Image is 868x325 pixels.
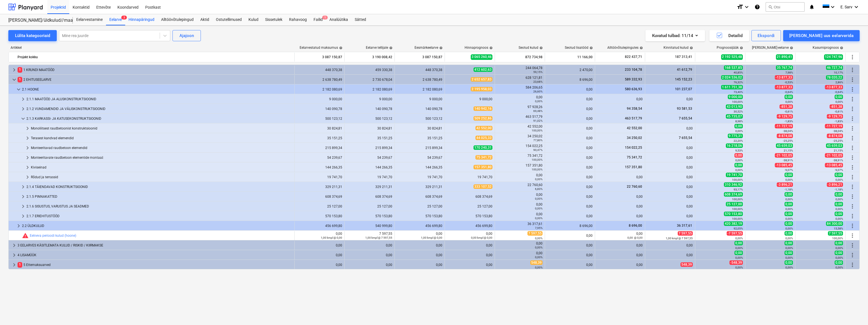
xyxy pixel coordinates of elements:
[827,134,843,138] span: -8 874,08
[835,95,843,99] span: 0,00
[547,136,593,140] div: 0,00
[15,86,22,93] span: keyboard_arrow_down
[638,46,643,50] span: help
[347,87,392,91] div: 2 182 080,69
[588,46,593,50] span: help
[474,106,492,111] span: 140 942,16
[415,46,443,50] div: Eesmärkeelarve
[497,66,542,74] div: 244 064,78
[11,262,18,268] span: keyboard_arrow_right
[533,70,542,74] small: 59,15%
[474,145,492,150] span: 170 240,31
[547,78,593,82] div: 8 696,00
[31,124,292,133] div: Monoliitsest raudbetoonist konstruktsioonid
[18,67,22,72] span: 1
[849,262,856,268] span: Rohkem tegevusi
[849,213,856,219] span: Rohkem tegevusi
[20,193,26,200] span: keyboard_arrow_right
[735,159,743,162] small: 0,00%
[24,125,31,132] span: keyboard_arrow_right
[366,46,393,50] div: Eelarve tellijale
[347,136,392,140] div: 35 151,25
[18,53,292,62] div: Projekt kokku
[8,46,295,50] div: Artikkel
[297,117,342,121] div: 500 123,12
[835,91,843,94] small: -0,64%
[497,115,542,123] div: 463 517,79
[626,107,643,111] span: 94 358,54
[809,4,815,10] i: notifications
[438,46,443,50] span: help
[497,163,542,171] div: 157 351,80
[849,164,856,171] span: Rohkem tegevusi
[347,78,392,82] div: 2 730 678,04
[158,14,197,25] a: Alltöövõtulepingud
[475,155,492,160] span: 75 341,72
[297,53,342,62] div: 3 087 150,87
[813,46,843,50] div: Kasumiprognoos
[547,156,593,160] div: 0,00
[347,117,392,121] div: 500 123,12
[717,46,743,50] div: Prognoosijääk
[297,87,342,91] div: 2 182 080,69
[849,125,856,132] span: Rohkem tegevusi
[849,106,856,112] span: Rohkem tegevusi
[73,14,106,25] a: Eelarvestamine
[8,18,66,23] div: [PERSON_NAME]/üldkulud//maatööd (2101817//2101766)
[783,139,793,142] small: -25,25%
[709,30,749,41] button: Detailid
[849,184,856,190] span: Rohkem tegevusi
[849,76,856,83] span: Rohkem tegevusi
[497,134,542,142] div: 34 250,02
[475,136,492,140] span: 44 025,33
[734,163,743,167] span: 0,00
[834,71,843,74] small: 10,17%
[754,4,760,10] i: Abikeskus
[26,104,292,113] div: 2.1.2 VUNDAMENDID JA VÄLISKONSTRUKTSIOONID
[624,77,643,81] span: 589 332,93
[647,156,693,160] div: 0,00
[347,53,392,62] div: 3 190 008,42
[347,126,392,130] div: 30 824,81
[475,126,492,130] span: 42 552,00
[783,129,793,133] small: -38,04%
[297,68,342,72] div: 448 370,38
[474,67,492,72] span: 412 602,63
[785,110,793,113] small: -0,61%
[825,163,843,167] span: -13 085,45
[789,32,854,39] div: [PERSON_NAME] uus eelarverida
[20,203,26,210] span: keyboard_arrow_right
[785,100,793,103] small: 0,00%
[751,30,781,41] button: Ekspordi
[645,30,705,41] button: Kuvatud tulbad:11/14
[721,85,743,89] span: 1 611 751,38
[849,86,856,93] span: Rohkem tegevusi
[397,78,442,82] div: 2 638 780,49
[245,14,262,25] a: Kulud
[726,114,743,119] span: 45 735,07
[11,76,18,83] span: keyboard_arrow_down
[471,77,492,82] span: 2 652 657,83
[739,46,743,50] span: help
[775,85,793,89] span: -13 877,33
[11,242,18,249] span: keyboard_arrow_right
[652,32,698,39] div: Kuvatud tulbad : 11/14
[535,100,542,103] small: 0,00%
[785,91,793,94] small: -0,64%
[766,2,805,12] button: Otsi
[775,75,793,80] span: -13 877,33
[624,68,643,72] span: 233 104,78
[397,117,442,121] div: 500 123,12
[533,80,542,83] small: 23,68%
[624,116,643,120] span: 463 517,79
[547,107,593,111] div: 0,00
[789,46,793,50] span: help
[172,30,201,41] button: Ajajoon
[297,78,342,82] div: 2 638 780,49
[830,104,843,109] span: -851,38
[326,14,351,25] div: Analüütika
[824,54,843,60] span: 124 747,96
[447,97,492,101] div: 9 000,00
[785,81,793,84] small: -0,53%
[734,81,743,84] small: 76,32%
